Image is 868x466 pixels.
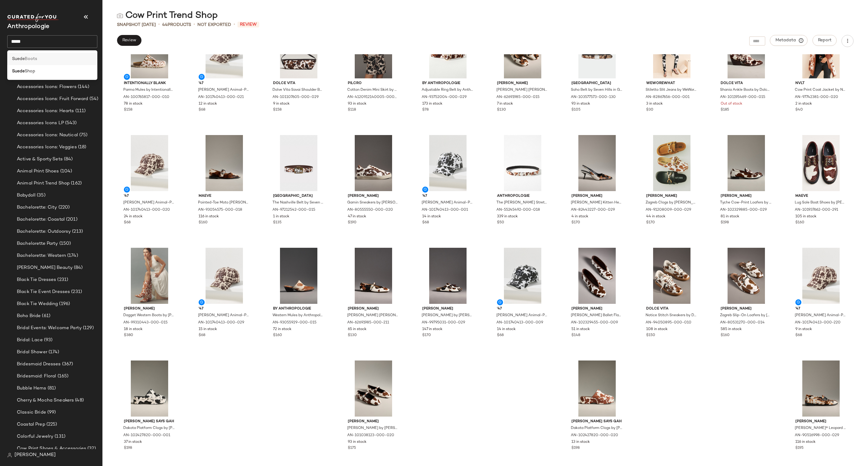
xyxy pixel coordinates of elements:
span: Stiletto Slit Jeans by WeWoreWhat in Black, Women's, Size: 26, Cotton at Anthropologie [646,87,697,93]
span: Zagreb Clogs by [PERSON_NAME] in Brown, Women's, Size: 38, Leather/Rubber/Polyurethane at Anthrop... [646,200,697,206]
span: Accessories Icons: Fruit Forward [17,96,88,102]
span: [PERSON_NAME] [124,306,175,312]
span: AN-101740413-000-020 [123,207,170,213]
span: Animal Print Trend Shop [17,180,70,187]
span: Dakota Platform Clogs by [PERSON_NAME] Says [PERSON_NAME] in Brown, Women's, Size: 9, Leather/Rub... [571,426,622,431]
span: (104) [59,168,72,175]
span: $130 [348,333,357,338]
span: [GEOGRAPHIC_DATA] [571,81,623,86]
span: Maeve [795,194,847,199]
span: Pointed-Toe Moto [PERSON_NAME] [PERSON_NAME] Flats by [PERSON_NAME] in Black, Women's, Size: 39, ... [198,200,249,206]
span: AN-97742381-000-020 [795,95,838,100]
span: 93 in stock [348,439,366,445]
img: 99795031_029_b [417,248,478,304]
span: 47 in stock [348,214,366,219]
span: $30 [646,107,653,113]
span: Anthropologie [497,194,548,199]
span: Review [122,38,136,43]
span: Bridesmaid Dresses [17,361,61,368]
span: $68 [497,333,504,338]
div: Products [162,22,191,28]
span: AN-101740413-000-001 [422,207,468,213]
span: 14 in stock [497,327,516,332]
span: The [PERSON_NAME] Stretch Belt by Anthropologie in Black, Women's, Size: XL, Leather [496,200,548,206]
span: $160 [273,333,282,338]
span: 1 in stock [273,214,289,219]
span: (84) [73,264,83,271]
span: $170 [422,333,431,338]
span: $380 [124,333,133,338]
span: $148 [571,333,580,338]
span: 116 in stock [199,214,219,219]
span: NVLT [795,81,847,86]
span: $160 [795,220,804,225]
span: AN-103577573-000-130 [571,95,616,100]
span: Report [818,38,832,43]
span: Cherry & Mocha Sneakers [17,397,74,404]
span: $190 [348,220,357,225]
span: Not Exported [197,22,231,28]
span: Accessories Icons LP [17,120,64,127]
span: AN-100765817-000-010 [123,95,169,100]
span: (93) [43,337,53,344]
span: Snapshot [DATE] [117,22,156,28]
img: 101937662_291_b [791,135,851,191]
span: Bubble Hems [17,385,46,392]
b: Suede [12,68,25,74]
span: Dolce Vita [646,306,697,312]
img: 102329885_029_b [716,135,777,191]
span: Black Tie Wedding [17,301,58,307]
span: $68 [124,220,131,225]
img: cfy_white_logo.C9jOOHJF.svg [7,14,58,22]
span: $170 [646,220,655,225]
span: [PERSON_NAME] Animal-Print Baseball Cap by '47 in Brown, Women's, Polyester at Anthropologie [123,200,175,206]
span: (75) [78,132,88,139]
span: 173 in stock [422,101,442,107]
span: $50 [497,220,504,225]
span: 15 in stock [199,327,217,332]
span: [PERSON_NAME] [571,306,623,312]
span: Babydoll [17,192,36,199]
span: Accessories Icons: Hearts [17,108,74,115]
span: Zagreb Slip-On Loafers by [PERSON_NAME] in Beige, Women's, Size: 37, Leather/Rubber/Suede at Anth... [720,313,771,318]
span: [PERSON_NAME] Animal-Print Baseball Cap by '47 in Brown, Women's, Polyester at Anthropologie [198,87,249,93]
span: 9 in stock [273,101,290,107]
span: Animal Print Shoes [17,168,59,175]
span: Accessories Icons: Veggies [17,144,77,151]
span: AN-101740413-000-220 [795,320,841,326]
img: 93055929_015_b [268,248,329,304]
img: 62691985_211_b [343,248,404,304]
span: 65 in stock [348,327,366,332]
img: svg%3e [117,13,123,19]
span: 78 in stock [124,101,143,107]
span: 13 in stock [571,439,590,445]
span: AN-101107605-000-029 [272,95,319,100]
span: Boots [25,56,37,62]
span: 81 in stock [721,214,739,219]
span: AN-99310443-000-015 [123,320,168,326]
span: 585 in stock [721,327,742,332]
span: Colorful Jewelry [17,433,53,440]
span: Black Tie Event Dresses [17,288,70,295]
span: AN-94050895-000-010 [646,320,691,326]
img: 93054575_018_b [194,135,255,191]
span: AN-102329455-000-009 [571,320,618,326]
img: 94050895_010_b2 [641,248,702,304]
span: AN-62691985-000-015 [496,95,539,100]
span: (144) [77,83,90,90]
span: 51 in stock [571,327,590,332]
span: $158 [273,107,281,113]
span: [PERSON_NAME] [PERSON_NAME] [PERSON_NAME] Flats by [PERSON_NAME] in Beige, Women's, Size: 7.5, Po... [496,87,548,93]
span: AN-97212542-000-015 [272,207,315,213]
span: Classic Bride [17,409,46,416]
span: The Nashville Belt by Seven Hills in [GEOGRAPHIC_DATA], Women's, Size: 2XS, Leather at Anthropologie [272,200,324,206]
span: AN-93055929-000-015 [272,320,316,326]
b: Suede [12,56,25,62]
span: Black Tie Dresses [17,276,56,283]
span: AN-55245492-000-018 [496,207,540,213]
img: 90516998_029_b [791,361,851,417]
img: 101740413_220_b [791,248,851,304]
span: 44 in stock [646,214,665,219]
span: 18 in stock [124,327,143,332]
span: Current Company Name [7,24,49,30]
